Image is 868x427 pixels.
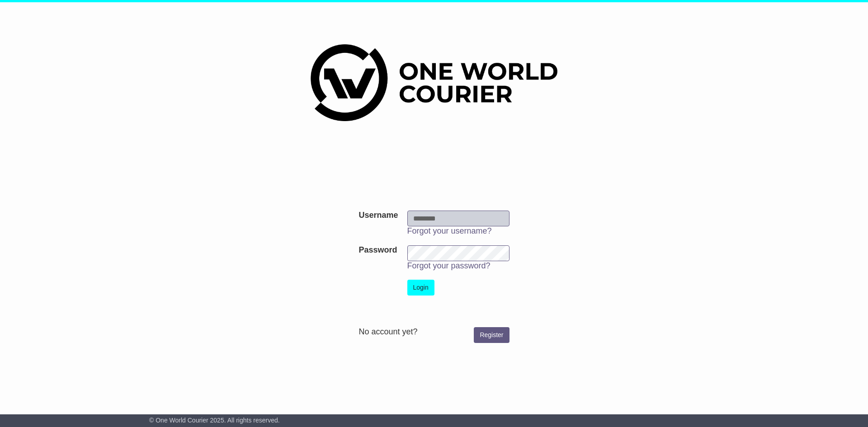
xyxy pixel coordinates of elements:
[474,327,509,343] a: Register
[311,44,557,121] img: One World
[359,245,397,255] label: Password
[407,280,434,296] button: Login
[359,327,509,337] div: No account yet?
[149,417,280,424] span: © One World Courier 2025. All rights reserved.
[407,261,491,270] a: Forgot your password?
[407,226,492,235] a: Forgot your username?
[359,211,398,221] label: Username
